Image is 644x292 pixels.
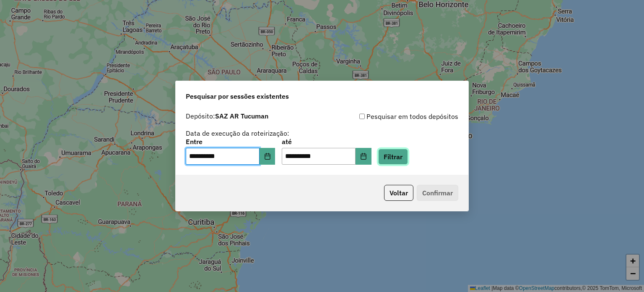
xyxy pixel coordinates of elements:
[384,185,413,201] button: Voltar
[378,149,408,165] button: Filtrar
[215,112,268,120] strong: SAZ AR Tucuman
[186,128,289,138] label: Data de execução da roteirização:
[322,111,458,121] div: Pesquisar em todos depósitos
[260,148,275,165] button: Choose Date
[186,111,268,121] label: Depósito:
[186,137,275,147] label: Entre
[186,91,289,101] span: Pesquisar por sessões existentes
[356,148,371,165] button: Choose Date
[282,137,371,147] label: até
